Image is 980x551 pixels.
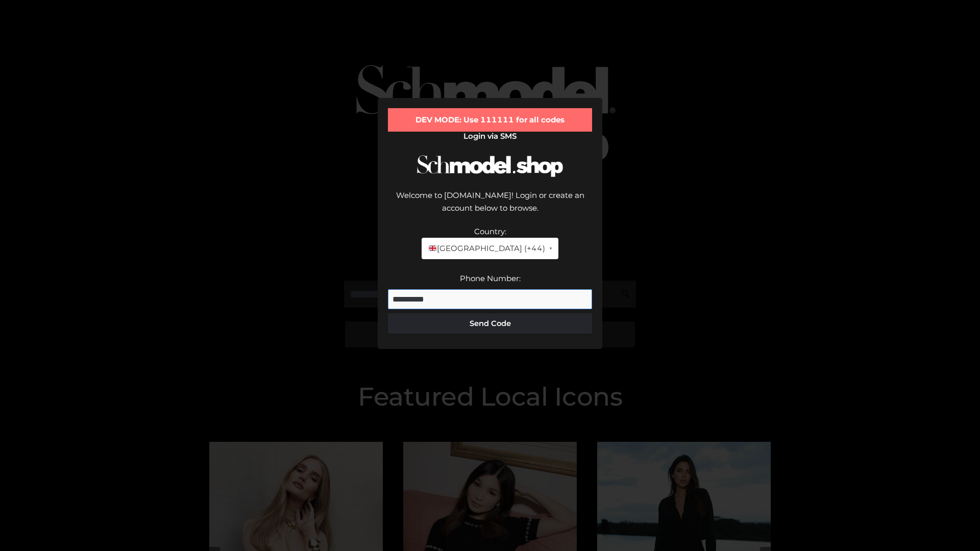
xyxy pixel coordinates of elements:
[388,313,592,334] button: Send Code
[388,189,592,225] div: Welcome to [DOMAIN_NAME]! Login or create an account below to browse.
[388,108,592,132] div: DEV MODE: Use 111111 for all codes
[388,132,592,141] h2: Login via SMS
[460,273,521,283] label: Phone Number:
[429,244,436,252] img: 🇬🇧
[413,146,567,186] img: Schmodel Logo
[474,227,506,236] label: Country:
[428,242,545,255] span: [GEOGRAPHIC_DATA] (+44)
